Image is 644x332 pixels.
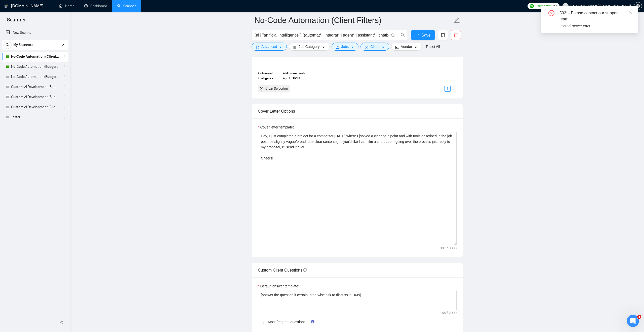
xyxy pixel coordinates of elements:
[332,43,359,51] button: folderJobscaret-down
[438,33,448,37] span: copy
[401,44,412,49] span: Vendor
[11,72,59,82] a: No-Code Automation (Budget Filters)
[426,44,440,49] a: Reset All
[548,10,554,16] span: close-circle
[445,86,451,92] li: 1
[293,45,297,49] span: bars
[4,43,11,47] span: search
[11,52,59,62] a: No-Code Automation (Client Filters)
[117,4,136,8] a: searchScanner
[62,65,66,69] span: holder
[60,320,65,325] span: double-left
[381,45,385,49] span: caret-down
[634,4,642,8] span: setting
[559,23,632,29] div: Internal server error
[260,87,263,90] span: close-circle
[322,45,325,49] span: caret-down
[634,4,642,8] a: setting
[438,86,445,92] button: left
[252,43,287,51] button: settingAdvancedcaret-down
[370,44,379,49] span: Client
[2,28,68,38] li: New Scanner
[451,86,457,92] li: Next Page
[62,95,66,99] span: holder
[11,82,59,92] a: Custom AI Development (Budget Filter)
[62,75,66,79] span: holder
[303,268,307,272] span: info-circle
[4,41,12,49] button: search
[279,45,283,49] span: caret-down
[261,44,277,49] span: Advanced
[451,86,457,92] button: right
[415,34,421,38] span: loading
[268,320,306,324] a: Most frequent questions:
[258,316,457,328] div: Most frequent questions:
[254,14,453,26] input: Scanner name...
[438,86,445,92] li: Previous Page
[11,102,59,112] a: Custom AI Development (Client Filters)
[395,45,399,49] span: idcard
[258,124,294,130] label: Cover letter template:
[360,43,389,51] button: userClientcaret-down
[62,85,66,89] span: holder
[564,4,567,8] span: user
[289,43,329,51] button: barsJob Categorycaret-down
[391,43,422,51] button: idcardVendorcaret-down
[530,4,534,8] img: upwork-logo.png
[454,17,460,23] span: edit
[283,71,305,81] span: AI-Powered Web App for UCLA Health
[262,321,265,324] span: right
[11,112,59,122] a: Tester
[336,45,339,49] span: folder
[258,268,307,272] span: Custom Client Questions
[637,315,641,319] span: 8
[552,3,557,9] span: 244
[59,4,74,8] a: homeHome
[258,132,457,245] textarea: Cover letter template:
[440,87,443,90] span: left
[445,86,450,91] a: 1
[398,33,408,37] span: search
[634,2,642,10] button: setting
[258,104,457,118] div: Cover Letter Options
[438,30,448,40] button: copy
[391,34,394,37] span: info-circle
[62,105,66,109] span: holder
[411,30,435,40] button: Save
[2,40,68,122] li: My Scanners
[283,51,305,69] img: portfolio thumbnail image
[627,315,639,327] iframe: Intercom live chat
[299,44,319,49] span: Job Category
[6,28,64,38] a: New Scanner
[11,92,59,102] a: Custom AI Development (Budget Filters)
[256,45,259,49] span: setting
[62,115,66,119] span: holder
[559,10,632,22] div: 502: - Please contact our support team.
[258,283,299,289] label: Default answer template:
[258,291,457,310] textarea: Default answer template:
[451,30,461,40] button: delete
[351,45,354,49] span: caret-down
[11,62,59,72] a: No-Code Automation (Budget Filters)
[536,3,551,9] span: Connects:
[84,4,107,8] a: dashboardDashboard
[258,71,280,81] span: AI-Powered Intelligence Dashboard for Saudi Arabia Ministry of Health
[4,2,8,10] img: logo
[341,44,349,49] span: Jobs
[452,87,455,90] span: right
[414,45,418,49] span: caret-down
[451,33,461,37] span: delete
[265,86,288,91] div: Clear Selection
[3,16,30,27] span: Scanner
[13,40,33,50] span: My Scanners
[398,30,408,40] button: search
[62,55,66,59] span: holder
[421,32,430,38] span: Save
[365,45,368,49] span: user
[255,32,389,38] input: Search Freelance Jobs...
[258,51,280,69] img: portfolio thumbnail image
[310,319,315,324] div: Tooltip anchor
[629,11,632,15] span: close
